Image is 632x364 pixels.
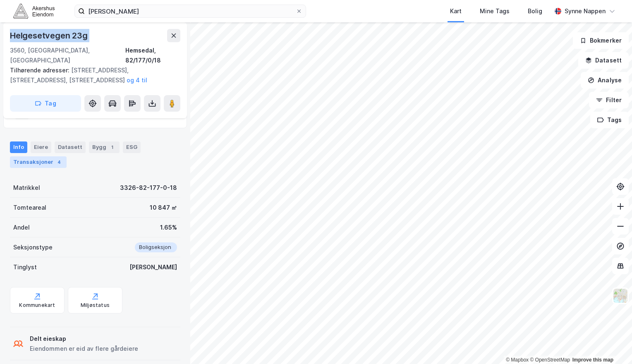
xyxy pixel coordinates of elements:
div: Synne Nappen [565,6,606,16]
div: Mine Tags [480,6,510,16]
div: 3560, [GEOGRAPHIC_DATA], [GEOGRAPHIC_DATA] [10,45,125,65]
div: Helgesetvegen 23g [10,29,89,42]
div: Kommunekart [19,302,55,309]
div: Eiendommen er eid av flere gårdeiere [30,344,138,354]
div: ESG [123,141,141,153]
div: Hemsedal, 82/177/0/18 [125,45,180,65]
img: akershus-eiendom-logo.9091f326c980b4bce74ccdd9f866810c.svg [13,4,55,18]
div: Delt eieskap [30,334,138,344]
div: Eiere [31,141,51,153]
button: Bokmerker [573,32,629,49]
a: Mapbox [506,357,529,363]
div: Tomteareal [13,203,46,213]
input: Søk på adresse, matrikkel, gårdeiere, leietakere eller personer [85,5,296,17]
div: 1 [108,143,116,151]
div: Bygg [89,141,120,153]
button: Datasett [578,52,629,69]
button: Analyse [581,72,629,89]
button: Filter [589,92,629,108]
div: 1.65% [160,223,177,232]
div: [PERSON_NAME] [129,262,177,272]
span: Tilhørende adresser: [10,67,71,74]
button: Tag [10,95,81,112]
div: Andel [13,223,30,232]
div: Transaksjoner [10,156,67,168]
img: Z [613,288,628,304]
div: Miljøstatus [81,302,110,309]
button: Tags [590,112,629,128]
iframe: Chat Widget [591,324,632,364]
div: Info [10,141,27,153]
div: Bolig [528,6,542,16]
div: Matrikkel [13,183,40,193]
a: Improve this map [572,357,613,363]
div: [STREET_ADDRESS], [STREET_ADDRESS], [STREET_ADDRESS] [10,65,174,85]
div: Kontrollprogram for chat [591,324,632,364]
a: OpenStreetMap [530,357,570,363]
div: Kart [450,6,462,16]
div: Seksjonstype [13,242,53,252]
div: Datasett [55,141,86,153]
div: Tinglyst [13,262,37,272]
div: 10 847 ㎡ [150,203,177,213]
div: 4 [55,158,63,166]
div: 3326-82-177-0-18 [120,183,177,193]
